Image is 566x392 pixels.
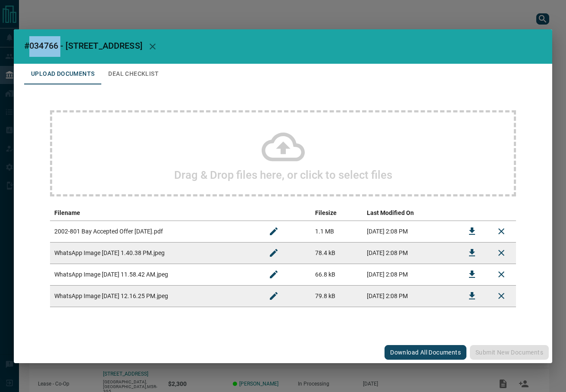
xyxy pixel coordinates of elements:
[263,243,284,263] button: Rename
[462,264,482,285] button: Download
[491,221,512,242] button: Remove File
[363,242,457,264] td: [DATE] 2:08 PM
[363,205,457,221] th: Last Modified On
[263,286,284,306] button: Rename
[50,110,516,196] div: Drag & Drop files here, or click to select files
[50,264,259,285] td: WhatsApp Image [DATE] 11.58.42 AM.jpeg
[24,40,142,51] span: #034766 - [STREET_ADDRESS]
[385,345,466,360] button: Download All Documents
[101,64,166,84] button: Deal Checklist
[487,205,516,221] th: delete file action column
[311,205,363,221] th: Filesize
[462,286,482,306] button: Download
[259,205,311,221] th: edit column
[50,205,259,221] th: Filename
[363,264,457,285] td: [DATE] 2:08 PM
[311,242,363,264] td: 78.4 kB
[311,264,363,285] td: 66.8 kB
[491,243,512,263] button: Remove File
[457,205,487,221] th: download action column
[24,64,101,84] button: Upload Documents
[491,264,512,285] button: Remove File
[311,285,363,307] td: 79.8 kB
[363,221,457,242] td: [DATE] 2:08 PM
[462,221,482,242] button: Download
[311,221,363,242] td: 1.1 MB
[50,221,259,242] td: 2002-801 Bay Accepted Offer [DATE].pdf
[462,243,482,263] button: Download
[363,285,457,307] td: [DATE] 2:08 PM
[50,242,259,264] td: WhatsApp Image [DATE] 1.40.38 PM.jpeg
[263,221,284,242] button: Rename
[174,168,392,181] h2: Drag & Drop files here, or click to select files
[263,264,284,285] button: Rename
[50,285,259,307] td: WhatsApp Image [DATE] 12.16.25 PM.jpeg
[491,286,512,306] button: Remove File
